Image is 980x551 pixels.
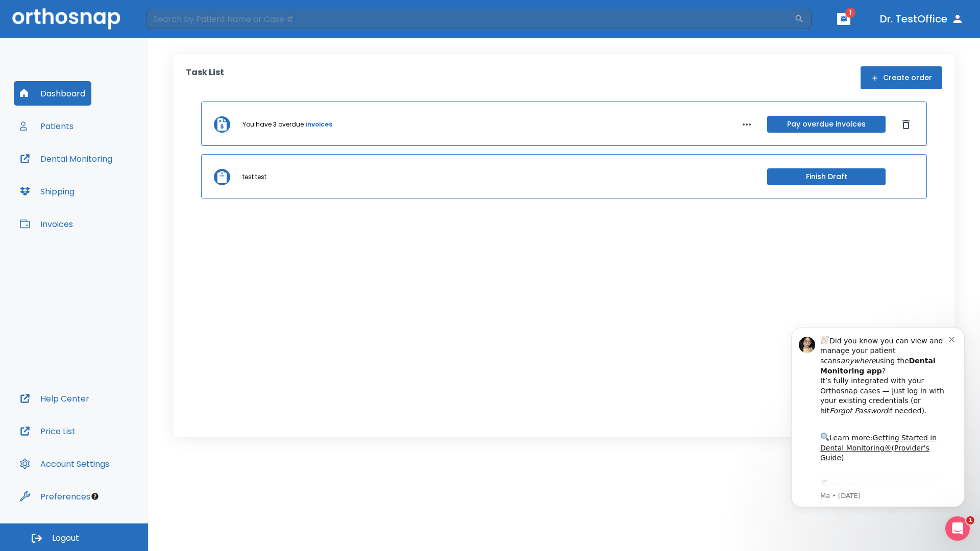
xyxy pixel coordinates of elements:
[14,114,80,138] button: Patients
[14,146,118,171] button: Dental Monitoring
[242,120,304,129] p: You have 3 overdue
[845,8,855,18] span: 1
[14,484,96,509] button: Preferences
[945,516,970,541] iframe: Intercom live chat
[146,9,794,29] input: Search by Patient Name or Case #
[186,66,224,89] p: Task List
[14,452,115,476] button: Account Settings
[876,10,968,28] button: Dr. TestOffice
[242,172,266,182] p: test test
[776,318,980,513] iframe: Intercom notifications message
[767,168,886,185] button: Finish Draft
[14,81,91,106] button: Dashboard
[14,212,79,236] button: Invoices
[14,386,95,411] button: Help Center
[90,492,100,501] div: Tooltip anchor
[173,16,181,24] button: Dismiss notification
[44,160,173,212] div: Download the app: | ​ Let us know if you need help getting started!
[767,116,886,133] button: Pay overdue invoices
[44,163,135,181] a: App Store
[14,419,82,443] button: Price List
[306,120,332,129] a: invoices
[52,533,79,544] span: Logout
[14,179,81,204] button: Shipping
[12,8,120,29] img: Orthosnap
[861,66,942,89] button: Create order
[898,116,914,133] button: Dismiss
[966,516,974,524] span: 1
[44,173,173,182] p: Message from Ma, sent 4w ago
